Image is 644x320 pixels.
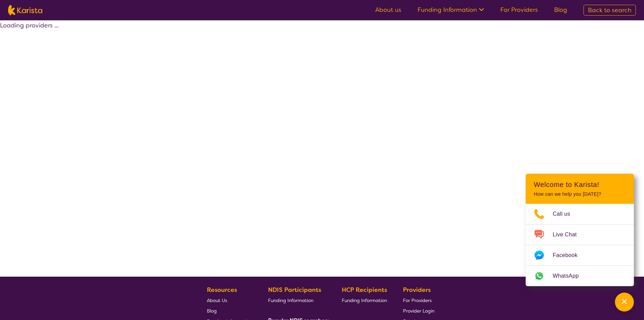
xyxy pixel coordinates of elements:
span: Live Chat [553,230,585,240]
span: Facebook [553,250,586,260]
div: Channel Menu [526,174,634,286]
a: Back to search [583,5,636,16]
img: Karista logo [8,5,42,15]
span: Funding Information [268,297,313,303]
p: How can we help you [DATE]? [534,191,626,197]
ul: Choose channel [526,204,634,286]
span: About Us [207,297,227,303]
a: About us [375,6,401,14]
a: For Providers [403,295,434,305]
span: Blog [207,308,217,314]
a: Funding Information [418,6,484,14]
h2: Welcome to Karista! [534,180,626,189]
b: Resources [207,286,237,294]
a: Funding Information [342,295,387,305]
span: Funding Information [342,297,387,303]
a: Blog [554,6,567,14]
b: NDIS Participants [268,286,321,294]
button: Channel Menu [615,293,634,312]
span: Back to search [588,6,631,14]
a: For Providers [500,6,538,14]
span: Provider Login [403,308,434,314]
a: Provider Login [403,305,434,316]
a: Blog [207,305,252,316]
span: Call us [553,209,578,219]
a: About Us [207,295,252,305]
a: Web link opens in a new tab. [526,266,634,286]
b: Providers [403,286,431,294]
span: WhatsApp [553,271,587,281]
a: Funding Information [268,295,326,305]
span: For Providers [403,297,432,303]
b: HCP Recipients [342,286,387,294]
